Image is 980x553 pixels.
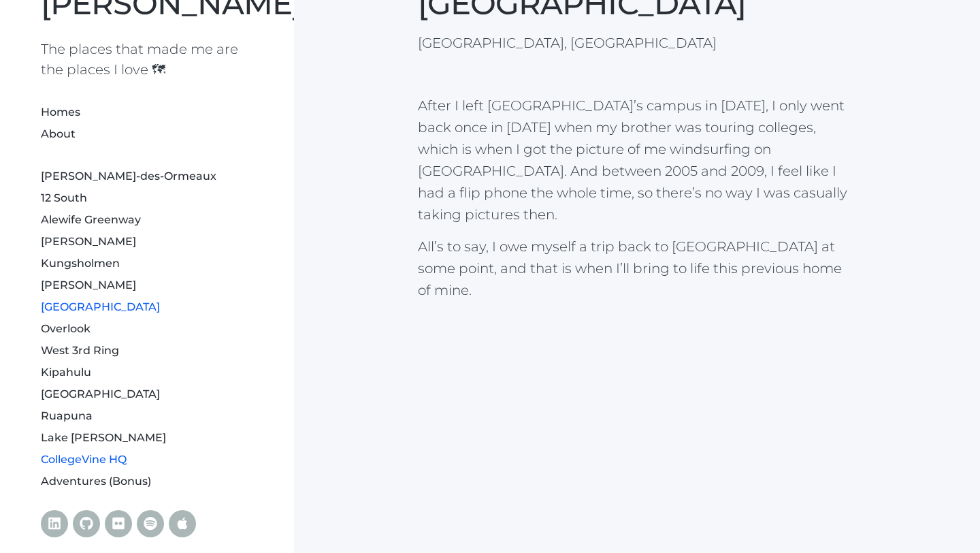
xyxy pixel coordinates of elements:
[41,127,76,140] a: About
[41,366,91,379] a: Kipahulu
[41,39,253,80] h1: The places that made me are the places I love 🗺
[418,32,857,54] p: [GEOGRAPHIC_DATA], [GEOGRAPHIC_DATA]
[41,475,151,488] a: Adventures (Bonus)
[41,388,160,400] a: [GEOGRAPHIC_DATA]
[41,213,141,226] a: Alewife Greenway
[41,409,93,422] a: Ruapuna
[41,191,87,204] a: 12 South
[41,170,216,183] a: [PERSON_NAME]-des-Ormeaux
[41,344,119,357] a: West 3rd Ring
[418,95,857,225] p: After I left [GEOGRAPHIC_DATA]’s campus in [DATE], I only went back once in [DATE] when my brothe...
[41,106,80,118] a: Homes
[41,453,127,466] a: CollegeVine HQ
[418,236,857,301] p: All’s to say, I owe myself a trip back to [GEOGRAPHIC_DATA] at some point, and that is when I’ll ...
[41,300,160,313] a: [GEOGRAPHIC_DATA]
[41,257,120,270] a: Kungsholmen
[41,235,136,248] a: [PERSON_NAME]
[41,322,91,335] a: Overlook
[41,431,166,444] a: Lake [PERSON_NAME]
[41,279,136,291] a: [PERSON_NAME]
